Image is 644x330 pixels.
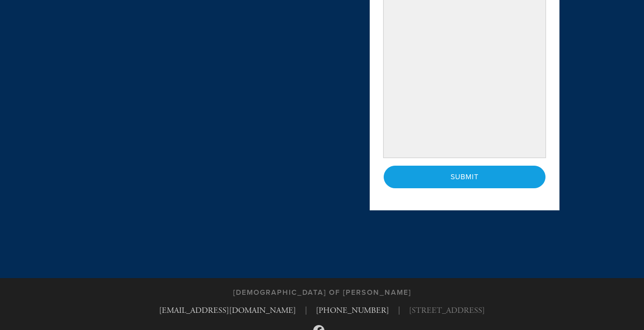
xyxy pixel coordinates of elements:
a: [EMAIL_ADDRESS][DOMAIN_NAME] [159,305,296,316]
span: [STREET_ADDRESS] [409,304,485,316]
span: | [305,304,307,316]
input: Submit [384,166,545,188]
a: [PHONE_NUMBER] [316,305,389,316]
span: | [398,304,400,316]
h3: [DEMOGRAPHIC_DATA] of [PERSON_NAME] [233,288,411,297]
